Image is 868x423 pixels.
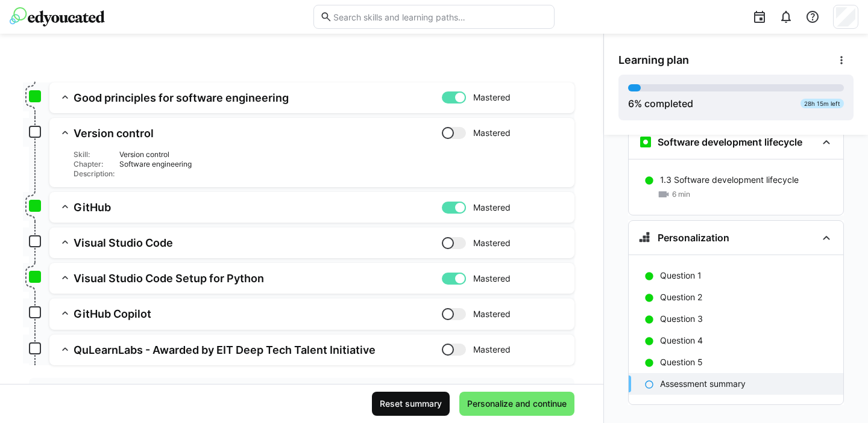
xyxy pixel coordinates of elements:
div: Chapter: [74,159,115,169]
input: Search skills and learning paths… [332,11,548,22]
div: Software engineering [119,159,565,169]
div: Version control [119,150,565,159]
span: 6 [628,97,634,110]
div: Skill: [74,150,115,159]
span: Mastered [473,308,511,320]
span: Mastered [473,91,511,103]
button: Personalize and continue [459,392,574,416]
div: 28h 15m left [800,99,844,108]
div: % completed [628,96,693,111]
p: Question 4 [660,335,703,347]
h3: QuLearnLabs - Awarded by EIT Deep Tech Talent Initiative [74,343,442,357]
span: Mastered [473,237,511,249]
div: Description: [74,169,115,179]
h3: GitHub Copilot [74,307,442,321]
div: Based on your answers, we think you’ve already mastered 3 skill atoms. Mastered atoms are skipped... [29,378,574,421]
span: Personalize and continue [465,398,568,410]
p: Question 1 [660,270,702,282]
p: Question 2 [660,291,702,303]
span: Mastered [473,127,511,139]
h3: Software development lifecycle [658,136,802,148]
p: Question 5 [660,356,703,368]
span: Mastered [473,202,511,214]
span: Reset summary [378,398,444,410]
h3: Visual Studio Code [74,236,442,250]
p: 1.3 Software development lifecycle [660,174,799,186]
span: 6 min [672,190,690,199]
span: Mastered [473,344,511,356]
p: Question 3 [660,313,703,325]
span: Mastered [473,273,511,285]
h3: GitHub [74,200,442,214]
h3: Personalization [658,232,729,244]
p: Assessment summary [660,378,746,390]
button: Reset summary [372,392,450,416]
h3: Version control [74,126,442,140]
span: Learning plan [618,54,689,67]
h3: Good principles for software engineering [74,91,442,105]
h3: Visual Studio Code Setup for Python [74,271,442,285]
